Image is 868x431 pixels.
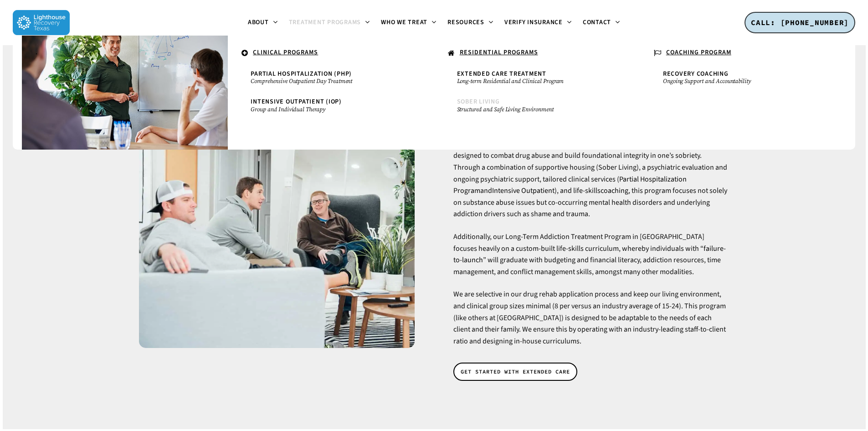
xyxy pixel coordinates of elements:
p: The Long-Term Addiction Treatment Program at Lighthouse, an addiction treatment center, is a nati... [453,127,729,231]
a: CALL: [PHONE_NUMBER] [745,12,855,34]
span: Intensive Outpatient (IOP) [251,97,342,106]
small: Group and Individual Therapy [251,106,411,113]
u: CLINICAL PROGRAMS [253,48,318,57]
span: Who We Treat [381,18,427,27]
a: Extended Care TreatmentLong-term Residential and Clinical Program [452,66,622,89]
img: Lighthouse Recovery Texas [13,10,70,35]
a: Intensive Outpatient (IOP)Group and Individual Therapy [246,94,416,117]
a: Resources [442,19,499,26]
a: Verify Insurance [499,19,577,26]
a: coaching [601,186,628,196]
a: CLINICAL PROGRAMS [237,45,425,62]
a: COACHING PROGRAM [649,45,837,62]
span: Verify Insurance [504,18,563,27]
span: Extended Care Treatment [457,69,546,78]
p: Additionally, our Long-Term Addiction Treatment Program in [GEOGRAPHIC_DATA] focuses heavily on a... [453,231,729,289]
u: RESIDENTIAL PROGRAMS [460,48,538,57]
span: Partial Hospitalization (PHP) [251,69,352,78]
small: Comprehensive Outpatient Day Treatment [251,78,411,85]
small: Ongoing Support and Accountability [663,78,823,85]
small: Structured and Safe Living Environment [457,106,617,113]
a: . [31,45,219,61]
small: Long-term Residential and Clinical Program [457,78,617,85]
a: GET STARTED WITH EXTENDED CARE [453,363,577,381]
span: GET STARTED WITH EXTENDED CARE [461,367,570,376]
a: Intensive Outpatient [492,186,555,196]
a: Recovery CoachingOngoing Support and Accountability [658,66,828,89]
a: Partial Hospitalization (PHP)Comprehensive Outpatient Day Treatment [246,66,416,89]
a: Who We Treat [375,19,442,26]
span: Contact [583,18,611,27]
a: About [242,19,283,26]
span: Recovery Coaching [663,69,729,78]
span: Treatment Programs [289,18,361,27]
a: Sober LivingStructured and Safe Living Environment [452,94,622,117]
span: Sober Living [457,97,500,106]
span: . [36,48,38,57]
a: Contact [577,19,626,26]
span: CALL: [PHONE_NUMBER] [751,18,849,27]
a: RESIDENTIAL PROGRAMS [443,45,631,62]
span: Resources [447,18,484,27]
span: About [248,18,269,27]
u: COACHING PROGRAM [666,48,731,57]
p: We are selective in our drug rehab application process and keep our living environment, and clini... [453,289,729,347]
a: Treatment Programs [283,19,376,26]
